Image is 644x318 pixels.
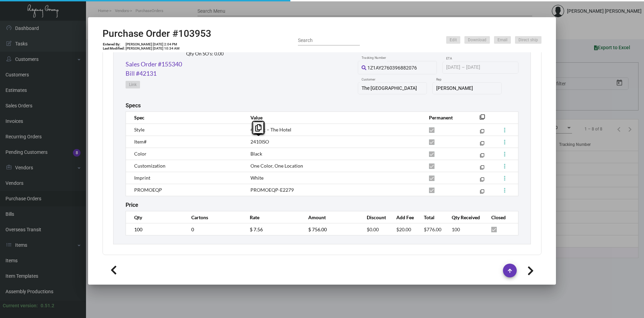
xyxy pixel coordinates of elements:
[134,139,147,145] span: Item#
[452,226,460,232] span: 100
[422,112,469,124] th: Permanent
[462,65,465,70] span: –
[480,191,484,195] mat-icon: filter_none
[396,226,411,232] span: $20.00
[125,46,180,51] td: [PERSON_NAME] [DATE] 10:34 AM
[255,124,261,131] i: Copy
[518,37,538,43] span: Direct ship
[250,175,264,181] span: White
[129,82,137,88] span: Link
[250,163,303,169] span: One Color, One Location
[126,112,244,124] th: Spec
[480,142,484,147] mat-icon: filter_none
[41,302,54,309] div: 0.51.2
[134,175,150,181] span: Imprint
[484,211,518,223] th: Closed
[468,37,486,43] span: Download
[367,65,417,71] span: 1Z1AY2760396882076
[360,211,389,223] th: Discount
[126,60,182,69] a: Sales Order #155340
[446,65,460,70] input: Start date
[250,139,269,145] span: 2410ISO
[250,127,291,132] span: 48″ arc – The Hotel
[134,187,162,193] span: PROMOEQP
[497,37,507,43] span: Email
[417,211,444,223] th: Total
[134,151,147,157] span: Color
[464,36,490,44] button: Download
[424,226,441,232] span: $776.00
[480,155,484,159] mat-icon: filter_none
[103,46,125,51] td: Last Modified:
[480,116,485,122] mat-icon: filter_none
[126,211,184,223] th: Qty
[184,211,243,223] th: Cartons
[466,65,499,70] input: End date
[480,179,484,183] mat-icon: filter_none
[515,36,541,44] button: Direct ship
[126,81,140,88] button: Link
[244,112,422,124] th: Value
[126,69,157,78] a: Bill #42131
[445,211,485,223] th: Qty Received
[480,167,484,171] mat-icon: filter_none
[186,51,238,57] h2: Qty On SO’s: 0.00
[446,36,460,44] button: Edit
[243,211,301,223] th: Rate
[389,211,417,223] th: Add Fee
[103,42,125,46] td: Entered By:
[125,42,180,46] td: [PERSON_NAME] [DATE] 2:04 PM
[103,28,211,40] h2: Purchase Order #103953
[250,187,294,193] span: PROMOEQP-E2279
[494,36,511,44] button: Email
[126,202,138,208] h2: Price
[134,127,144,132] span: Style
[250,151,262,157] span: Black
[480,130,484,135] mat-icon: filter_none
[301,211,360,223] th: Amount
[126,102,141,109] h2: Specs
[3,302,38,309] div: Current version:
[134,163,165,169] span: Customization
[367,226,379,232] span: $0.00
[450,37,457,43] span: Edit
